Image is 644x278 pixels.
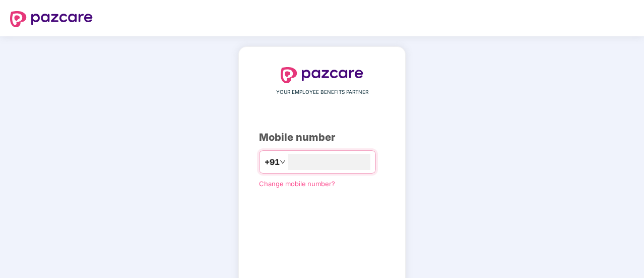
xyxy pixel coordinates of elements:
[280,159,286,165] span: down
[281,67,363,83] img: logo
[259,180,335,188] a: Change mobile number?
[276,88,368,96] span: YOUR EMPLOYEE BENEFITS PARTNER
[265,156,280,169] span: +91
[259,130,385,145] div: Mobile number
[10,11,93,27] img: logo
